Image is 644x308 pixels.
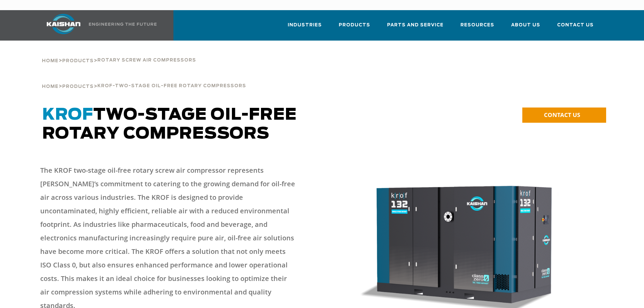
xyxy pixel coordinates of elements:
a: Products [62,57,94,64]
span: CONTACT US [544,111,580,119]
span: Home [42,59,58,63]
span: Products [62,59,94,63]
span: Products [62,85,94,89]
a: Resources [460,16,494,39]
span: Products [339,21,370,29]
span: About Us [511,21,540,29]
span: Parts and Service [387,21,444,29]
span: Rotary Screw Air Compressors [97,58,196,63]
a: Parts and Service [387,16,444,39]
a: Home [42,83,58,89]
span: KROF [42,107,93,123]
a: Kaishan USA [38,10,158,41]
span: Resources [460,21,494,29]
div: > > [42,41,196,66]
span: TWO-STAGE OIL-FREE ROTARY COMPRESSORS [42,107,297,142]
img: kaishan logo [38,14,89,34]
a: Products [62,83,94,89]
a: CONTACT US [522,108,606,123]
a: Products [339,16,370,39]
span: KROF-TWO-STAGE OIL-FREE ROTARY COMPRESSORS [97,84,246,88]
img: Engineering the future [89,23,157,26]
a: About Us [511,16,540,39]
span: Contact Us [557,21,594,29]
a: Industries [288,16,322,39]
a: Home [42,57,58,64]
span: Home [42,85,58,89]
span: Industries [288,21,322,29]
a: Contact Us [557,16,594,39]
div: > > [42,66,602,92]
